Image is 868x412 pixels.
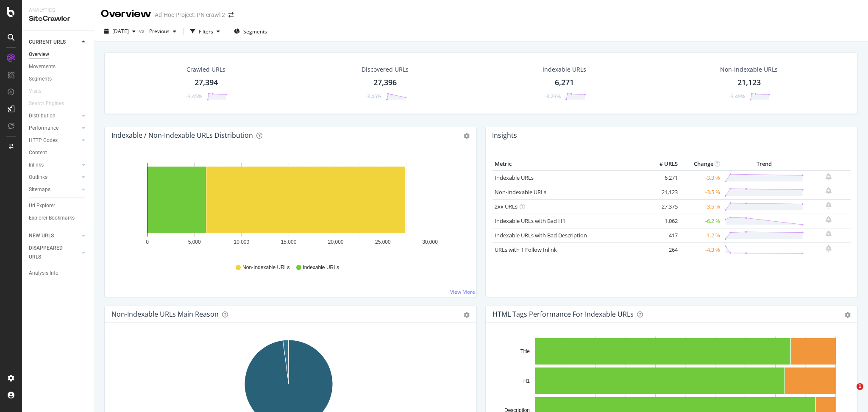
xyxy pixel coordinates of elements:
[523,378,530,384] text: H1
[729,93,745,100] div: -3.49%
[29,38,66,47] div: CURRENT URLS
[680,158,722,170] th: Change
[680,170,722,185] td: -3.3 %
[29,99,64,108] div: Search Engines
[646,185,680,199] td: 21,123
[545,93,561,100] div: -3.29%
[29,161,44,170] div: Inlinks
[845,312,851,318] div: gear
[495,188,546,196] a: Non-Indexable URLs
[646,199,680,214] td: 27,375
[680,185,722,199] td: -3.5 %
[495,231,587,239] a: Indexable URLs with Bad Description
[492,130,517,141] h4: Insights
[29,62,88,71] a: Movements
[234,239,249,245] text: 10,000
[29,38,79,47] a: CURRENT URLS
[29,111,56,120] div: Distribution
[29,244,72,262] div: DISAPPEARED URLS
[646,170,680,185] td: 6,271
[303,264,339,271] span: Indexable URLs
[29,231,79,240] a: NEW URLS
[737,77,761,88] div: 21,123
[112,28,129,35] span: 2025 Sep. 17th
[365,93,381,100] div: -3.45%
[680,214,722,228] td: -6.2 %
[29,7,87,14] div: Analytics
[29,99,72,108] a: Search Engines
[680,242,722,257] td: -4.3 %
[29,185,79,194] a: Sitemaps
[243,28,267,35] span: Segments
[281,239,297,245] text: 15,000
[29,62,56,71] div: Movements
[29,87,50,96] a: Visits
[29,111,79,120] a: Distribution
[29,87,42,96] div: Visits
[680,228,722,242] td: -1.2 %
[646,228,680,242] td: 417
[373,77,397,88] div: 27,396
[155,11,225,19] div: Ad-Hoc Project: PN crawl 2
[29,244,79,262] a: DISAPPEARED URLS
[720,65,778,74] div: Non-Indexable URLs
[492,158,646,170] th: Metric
[29,124,58,133] div: Performance
[29,269,88,278] a: Analysis Info
[826,202,832,209] div: bell-plus
[495,246,557,253] a: URLs with 1 Follow Inlink
[139,27,146,34] span: vs
[29,231,54,240] div: NEW URLS
[464,312,470,318] div: gear
[29,173,47,182] div: Outlinks
[29,14,87,24] div: SiteCrawler
[146,25,180,38] button: Previous
[826,187,832,194] div: bell-plus
[228,12,234,18] div: arrow-right-arrow-left
[29,136,58,145] div: HTTP Codes
[29,75,88,84] a: Segments
[242,264,289,271] span: Non-Indexable URLs
[29,185,50,194] div: Sitemaps
[111,131,253,139] div: Indexable / Non-Indexable URLs Distribution
[195,77,218,88] div: 27,394
[111,158,465,256] svg: A chart.
[495,217,565,225] a: Indexable URLs with Bad H1
[29,201,55,210] div: Url Explorer
[101,25,139,38] button: [DATE]
[199,28,213,35] div: Filters
[422,239,438,245] text: 30,000
[328,239,344,245] text: 20,000
[29,50,88,59] a: Overview
[826,216,832,223] div: bell-plus
[186,65,225,74] div: Crawled URLs
[646,158,680,170] th: # URLS
[646,214,680,228] td: 1,062
[111,310,219,318] div: Non-Indexable URLs Main Reason
[186,93,202,100] div: -3.45%
[29,136,79,145] a: HTTP Codes
[826,173,832,180] div: bell-plus
[362,65,409,74] div: Discovered URLs
[187,25,223,38] button: Filters
[464,133,470,139] div: gear
[29,50,49,59] div: Overview
[29,173,79,182] a: Outlinks
[29,269,58,278] div: Analysis Info
[492,310,634,318] div: HTML Tags Performance for Indexable URLs
[826,231,832,237] div: bell-plus
[29,214,75,223] div: Explorer Bookmarks
[495,203,517,210] a: 2xx URLs
[29,148,47,157] div: Content
[29,75,52,84] div: Segments
[495,174,534,181] a: Indexable URLs
[520,348,530,354] text: Title
[29,201,88,210] a: Url Explorer
[826,245,832,252] div: bell-plus
[680,199,722,214] td: -3.5 %
[101,7,151,21] div: Overview
[146,239,149,245] text: 0
[375,239,391,245] text: 25,000
[555,77,574,88] div: 6,271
